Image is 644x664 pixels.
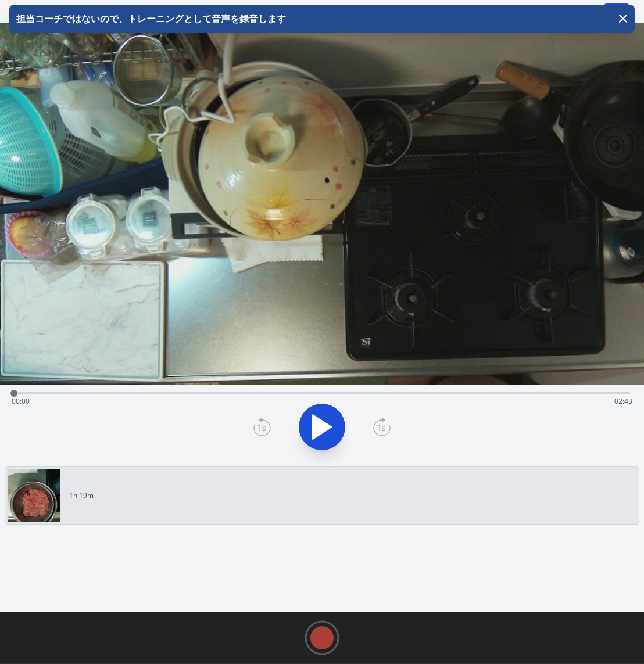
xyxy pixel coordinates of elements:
[300,3,344,20] a: 00:00:00
[8,469,60,522] img: 250925120105_thumb.jpeg
[69,491,94,500] p: 1h 19m
[614,396,632,406] span: 02:43
[14,12,286,26] p: 担当コーチではないので、トレーニングとして音声を録音します
[603,3,630,20] button: 1×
